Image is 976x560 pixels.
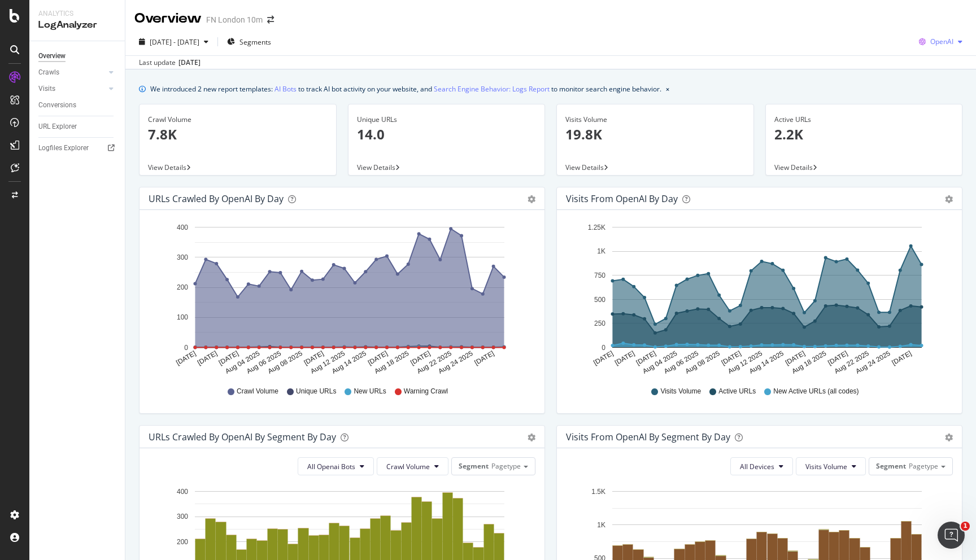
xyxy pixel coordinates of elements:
span: View Details [774,163,813,172]
a: Search Engine Behavior: Logs Report [434,83,550,95]
text: Aug 24 2025 [855,349,892,375]
svg: A chart. [566,219,953,376]
text: Aug 22 2025 [833,349,870,375]
a: AI Bots [274,83,297,95]
text: Aug 22 2025 [416,349,453,375]
div: Visits from OpenAI By Segment By Day [566,431,730,443]
span: 1 [961,522,970,531]
span: OpenAI [930,37,953,46]
text: Aug 24 2025 [437,349,474,375]
div: Crawl Volume [148,115,328,125]
iframe: Intercom live chat [938,522,965,549]
span: New URLs [354,387,386,396]
text: [DATE] [613,349,636,367]
div: Crawls [38,67,59,78]
div: Conversions [38,99,76,111]
button: All Openai Bots [298,457,374,475]
button: OpenAI [914,33,967,51]
p: 19.8K [565,125,745,144]
div: We introduced 2 new report templates: to track AI bot activity on your website, and to monitor se... [150,83,661,95]
text: 750 [594,272,605,279]
text: Aug 14 2025 [330,349,368,375]
span: All Devices [740,462,774,471]
button: Visits Volume [796,457,866,475]
text: Aug 04 2025 [224,349,261,375]
div: URLs Crawled by OpenAI By Segment By Day [149,431,336,443]
text: 1.25K [588,224,605,231]
div: Last update [139,58,201,68]
p: 7.8K [148,125,328,144]
text: [DATE] [303,349,325,367]
text: Aug 08 2025 [267,349,304,375]
div: Overview [38,50,66,62]
button: close banner [663,81,672,97]
text: [DATE] [196,349,219,367]
text: Aug 12 2025 [309,349,346,375]
div: Unique URLs [357,115,537,125]
div: [DATE] [178,58,201,68]
div: Active URLs [774,115,954,125]
button: Segments [223,33,276,51]
text: Aug 14 2025 [748,349,785,375]
text: Aug 06 2025 [245,349,282,375]
text: [DATE] [175,349,197,367]
div: URL Explorer [38,121,77,133]
span: Segment [876,461,906,471]
text: 200 [177,538,188,546]
div: gear [945,195,953,203]
text: [DATE] [635,349,657,367]
p: 2.2K [774,125,954,144]
text: 1K [597,521,605,529]
text: 0 [184,344,188,352]
text: 200 [177,283,188,291]
text: Aug 08 2025 [684,349,721,375]
text: Aug 18 2025 [790,349,827,375]
text: 100 [177,314,188,322]
text: Aug 04 2025 [641,349,678,375]
p: 14.0 [357,125,537,144]
text: 250 [594,320,605,327]
span: Active URLs [718,387,756,396]
div: LogAnalyzer [38,19,116,32]
span: Visits Volume [660,387,701,396]
div: URLs Crawled by OpenAI by day [149,193,284,204]
text: Aug 18 2025 [373,349,410,375]
text: [DATE] [473,349,496,367]
text: [DATE] [784,349,807,367]
text: Aug 06 2025 [663,349,700,375]
text: Aug 12 2025 [726,349,764,375]
span: New Active URLs (all codes) [773,387,859,396]
div: gear [945,434,953,441]
span: Segments [239,37,271,47]
a: Conversions [38,99,117,111]
text: [DATE] [217,349,240,367]
text: 400 [177,224,188,231]
div: arrow-right-arrow-left [267,16,274,24]
a: Overview [38,50,117,62]
text: 300 [177,513,188,520]
text: 1.5K [591,488,605,496]
text: [DATE] [891,349,913,367]
div: Visits from OpenAI by day [566,193,678,204]
span: Visits Volume [805,462,847,471]
span: Crawl Volume [237,387,278,396]
div: FN London 10m [206,14,263,25]
div: Visits Volume [565,115,745,125]
text: [DATE] [826,349,849,367]
text: [DATE] [592,349,615,367]
span: View Details [148,163,186,172]
div: Logfiles Explorer [38,142,89,154]
span: [DATE] - [DATE] [150,37,199,47]
svg: A chart. [149,219,535,376]
text: 0 [602,344,605,352]
div: Visits [38,83,55,95]
span: Crawl Volume [386,462,430,471]
text: 500 [594,296,605,304]
span: Warning Crawl [404,387,448,396]
span: Pagetype [491,461,521,471]
div: info banner [139,83,962,95]
text: 1K [597,248,605,256]
text: [DATE] [367,349,389,367]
